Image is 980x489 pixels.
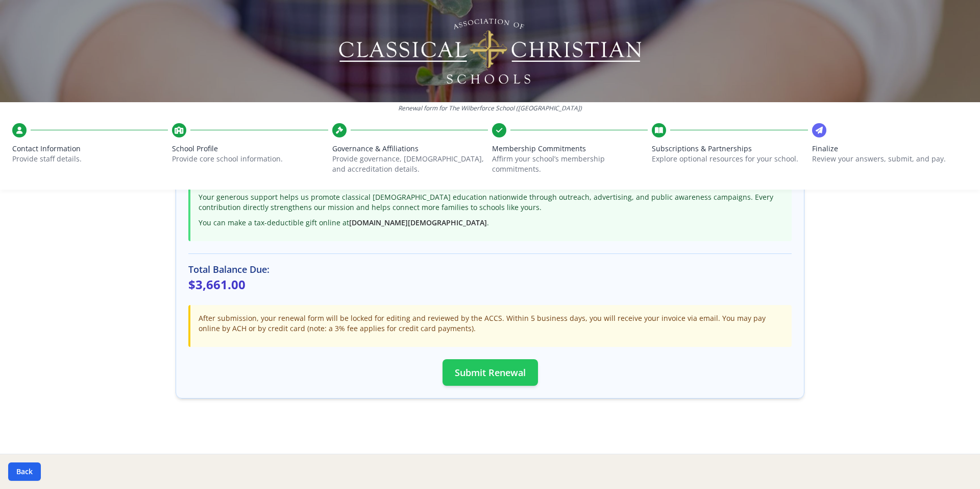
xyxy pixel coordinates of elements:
[188,276,792,293] p: $3,661.00
[172,154,328,164] p: Provide core school information.
[337,15,643,87] img: Logo
[332,154,488,174] p: Provide governance, [DEMOGRAPHIC_DATA], and accreditation details.
[652,144,807,154] span: Subscriptions & Partnerships
[12,144,168,154] span: Contact Information
[199,192,783,213] p: Your generous support helps us promote classical [DEMOGRAPHIC_DATA] education nationwide through ...
[188,262,792,276] h3: Total Balance Due:
[199,313,783,334] p: After submission, your renewal form will be locked for editing and reviewed by the ACCS. Within 5...
[349,218,487,227] a: [DOMAIN_NAME][DEMOGRAPHIC_DATA]
[812,154,968,164] p: Review your answers, submit, and pay.
[492,154,648,174] p: Affirm your school’s membership commitments.
[12,154,168,164] p: Provide staff details.
[199,218,783,228] p: You can make a tax-deductible gift online at .
[812,144,968,154] span: Finalize
[492,144,648,154] span: Membership Commitments
[172,144,328,154] span: School Profile
[443,359,538,386] button: Submit Renewal
[652,154,807,164] p: Explore optional resources for your school.
[8,462,41,481] button: Back
[332,144,488,154] span: Governance & Affiliations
